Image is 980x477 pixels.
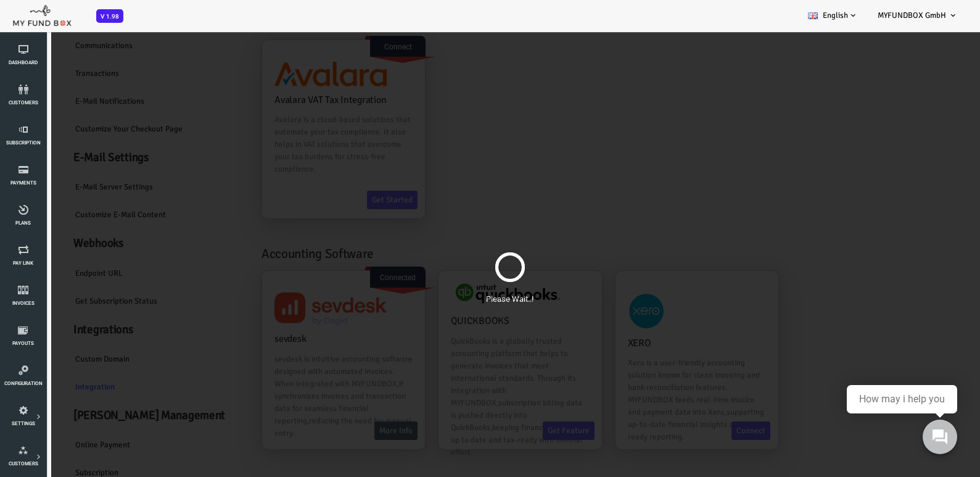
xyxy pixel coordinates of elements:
[96,11,123,20] a: V 1.98
[96,9,123,23] span: V 1.98
[878,10,946,20] span: MYFUNDBOX GmbH
[912,409,968,465] iframe: Launcher button frame
[859,394,945,405] div: How may i help you
[12,2,72,27] img: mfboff.png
